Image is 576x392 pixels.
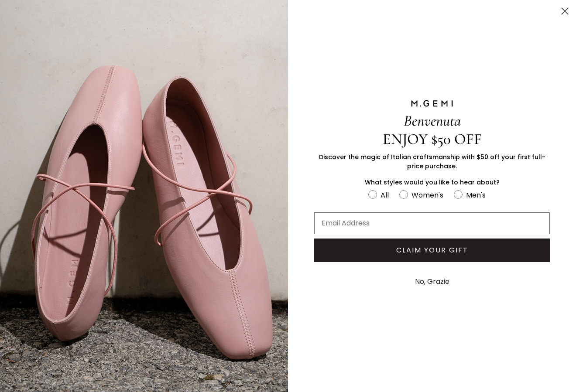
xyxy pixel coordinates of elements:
[410,99,454,107] img: M.GEMI
[411,190,443,201] div: Women's
[557,3,573,19] button: Close dialog
[411,271,454,293] button: No, Grazie
[466,190,486,201] div: Men's
[319,153,545,170] span: Discover the magic of Italian craftsmanship with $50 off your first full-price purchase.
[383,130,482,148] span: ENJOY $50 OFF
[381,190,389,201] div: All
[314,212,550,234] input: Email Address
[404,112,461,130] span: Benvenuta
[314,239,550,262] button: CLAIM YOUR GIFT
[365,178,500,187] span: What styles would you like to hear about?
